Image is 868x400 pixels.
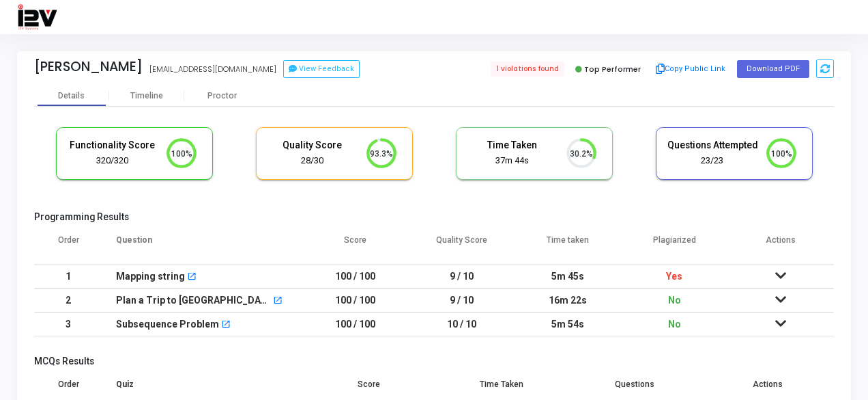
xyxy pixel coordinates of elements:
span: No [668,319,681,330]
div: 28/30 [267,155,358,168]
div: Details [58,91,85,101]
th: Score [302,226,409,265]
td: 2 [34,289,102,312]
h5: Functionality Score [67,139,158,151]
span: No [668,295,681,306]
div: Mapping string [116,265,185,288]
div: 23/23 [667,155,758,168]
button: View Feedback [283,60,360,78]
div: 37m 44s [467,155,558,168]
th: Order [34,226,102,265]
mat-icon: open_in_new [187,273,197,282]
th: Actions [727,226,834,265]
img: logo [17,3,57,31]
th: Time taken [515,226,622,265]
mat-icon: open_in_new [221,321,231,330]
td: 9 / 10 [409,265,515,289]
td: 1 [34,265,102,289]
mat-icon: open_in_new [273,297,283,306]
td: 16m 22s [515,289,622,312]
td: 100 / 100 [302,289,409,312]
span: 1 violations found [491,62,564,77]
td: 3 [34,312,102,336]
th: Question [102,226,302,265]
div: [PERSON_NAME] [34,59,143,75]
span: Yes [666,271,682,282]
th: Plagiarized [621,226,727,265]
div: [EMAIL_ADDRESS][DOMAIN_NAME] [149,64,276,75]
h5: Time Taken [467,139,558,151]
td: 100 / 100 [302,265,409,289]
h5: Questions Attempted [667,139,758,151]
th: Quality Score [409,226,515,265]
div: Subsequence Problem [116,313,219,336]
td: 10 / 10 [409,312,515,336]
h5: MCQs Results [34,356,834,367]
td: 9 / 10 [409,289,515,312]
button: Download PDF [737,60,809,78]
div: Plan a Trip to [GEOGRAPHIC_DATA] [116,289,272,312]
div: 320/320 [67,155,158,168]
span: Top Performer [584,64,641,75]
div: Proctor [184,91,259,101]
h5: Programming Results [34,211,834,223]
td: 100 / 100 [302,312,409,336]
td: 5m 45s [515,265,622,289]
td: 5m 54s [515,312,622,336]
button: Copy Public Link [652,59,730,79]
div: Timeline [130,91,163,101]
h5: Quality Score [267,139,358,151]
